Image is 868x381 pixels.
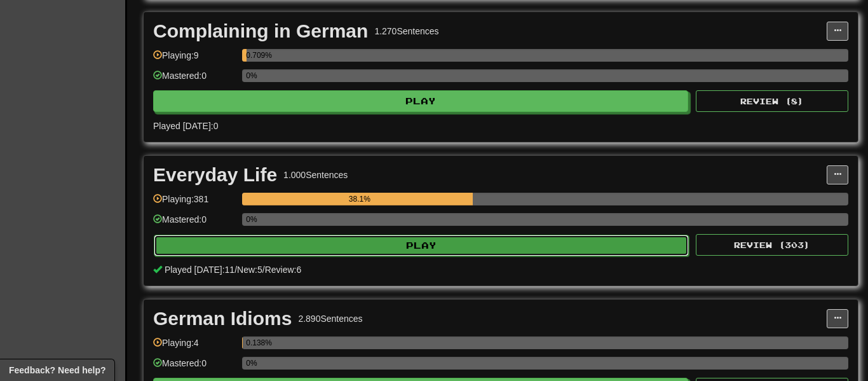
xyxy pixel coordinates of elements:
[153,69,236,90] div: Mastered: 0
[153,213,236,234] div: Mastered: 0
[154,235,689,256] button: Play
[153,49,236,70] div: Playing: 9
[153,309,292,328] div: German Idioms
[153,90,688,112] button: Play
[262,265,265,275] span: /
[298,312,362,325] div: 2.890 Sentences
[696,90,848,112] button: Review (8)
[246,49,247,62] div: 0.709%
[153,193,236,214] div: Playing: 381
[696,234,848,256] button: Review (303)
[246,193,473,205] div: 38.1%
[153,121,218,131] span: Played [DATE]: 0
[283,169,348,181] div: 1.000 Sentences
[265,265,302,275] span: Review: 6
[374,25,438,38] div: 1.270 Sentences
[153,357,236,378] div: Mastered: 0
[237,265,262,275] span: New: 5
[153,165,277,184] div: Everyday Life
[165,265,234,275] span: Played [DATE]: 11
[153,22,368,41] div: Complaining in German
[9,364,105,377] span: Open feedback widget
[153,336,236,357] div: Playing: 4
[234,265,237,275] span: /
